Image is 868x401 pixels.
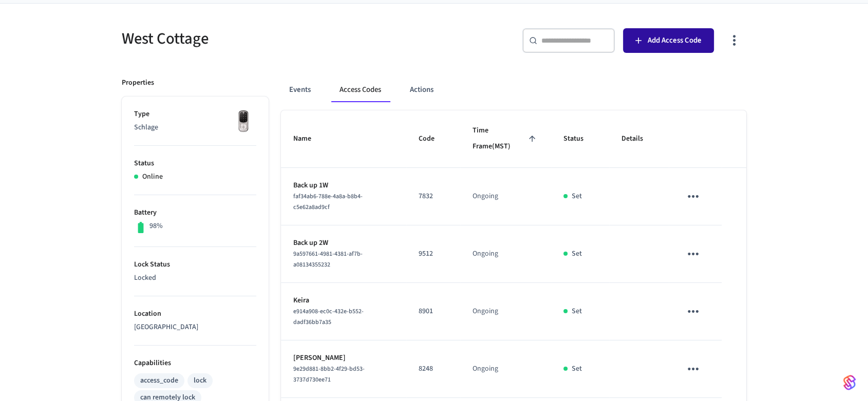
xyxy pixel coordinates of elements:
[419,364,448,374] p: 8248
[134,122,256,133] p: Schlage
[134,259,256,270] p: Lock Status
[572,191,582,202] p: Set
[293,180,394,191] p: Back up 1W
[194,375,206,386] div: lock
[473,123,539,155] span: Time Frame(MST)
[293,192,363,212] span: faf34ab6-788e-4a8a-b8b4-c5e62a8ad9cf
[293,307,364,327] span: e914a908-ec0c-432e-b552-dadf36bb7a35
[623,28,714,53] button: Add Access Code
[122,78,154,88] p: Properties
[134,273,256,283] p: Locked
[419,306,448,317] p: 8901
[149,221,163,232] p: 98%
[281,78,746,102] div: ant example
[419,131,448,147] span: Code
[281,78,319,102] button: Events
[331,78,389,102] button: Access Codes
[134,358,256,369] p: Capabilities
[843,374,856,391] img: SeamLogoGradient.69752ec5.svg
[293,365,365,384] span: 9e29d881-8bb2-4f29-bd53-3737d730ee71
[293,238,394,249] p: Back up 2W
[419,249,448,259] p: 9512
[402,78,442,102] button: Actions
[134,309,256,319] p: Location
[572,306,582,317] p: Set
[134,109,256,120] p: Type
[293,250,363,269] span: 9a597661-4981-4381-af7b-a08134355232
[419,191,448,202] p: 7832
[142,171,163,182] p: Online
[648,34,702,47] span: Add Access Code
[134,158,256,169] p: Status
[460,168,551,225] td: Ongoing
[460,340,551,398] td: Ongoing
[140,375,178,386] div: access_code
[293,295,394,306] p: Keira
[122,28,428,49] h5: West Cottage
[621,131,656,147] span: Details
[460,283,551,340] td: Ongoing
[572,249,582,259] p: Set
[293,353,394,364] p: [PERSON_NAME]
[134,207,256,218] p: Battery
[231,109,256,135] img: Yale Assure Touchscreen Wifi Smart Lock, Satin Nickel, Front
[563,131,597,147] span: Status
[134,322,256,333] p: [GEOGRAPHIC_DATA]
[293,131,325,147] span: Name
[460,225,551,283] td: Ongoing
[572,364,582,374] p: Set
